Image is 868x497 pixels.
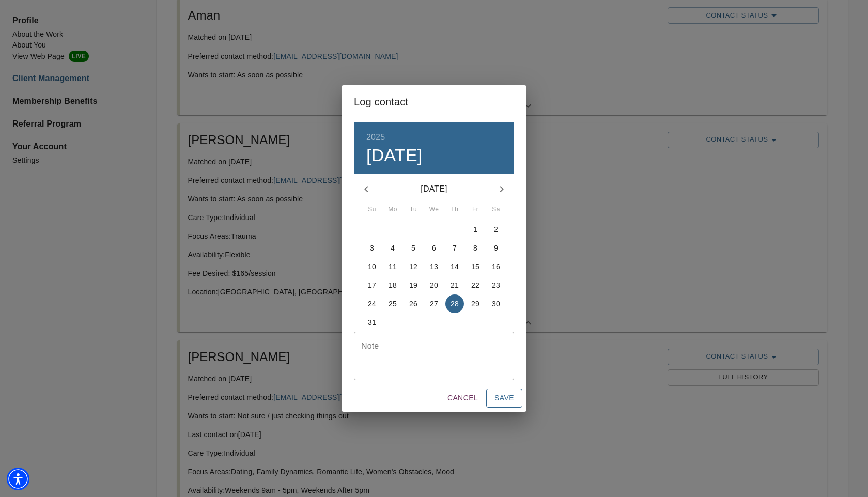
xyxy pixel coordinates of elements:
span: Tu [404,205,423,215]
span: Save [494,392,514,405]
span: Cancel [447,392,478,405]
button: 1 [466,220,485,239]
p: 14 [451,261,459,272]
p: 27 [430,299,438,309]
button: 14 [445,257,464,276]
button: 2 [487,220,505,239]
span: Fr [466,205,485,215]
span: Th [445,205,464,215]
p: 11 [389,261,397,272]
p: 4 [391,243,395,253]
button: 31 [363,313,381,332]
p: 17 [368,280,376,290]
p: 23 [492,280,500,290]
button: 30 [487,294,505,313]
button: 27 [425,294,443,313]
button: 16 [487,257,505,276]
button: 13 [425,257,443,276]
button: 19 [404,276,423,294]
button: 25 [383,294,402,313]
button: 29 [466,294,485,313]
button: 20 [425,276,443,294]
p: 28 [451,299,459,309]
p: 21 [451,280,459,290]
button: 17 [363,276,381,294]
p: 8 [473,243,477,253]
p: 6 [432,243,436,253]
button: 5 [404,239,423,257]
p: 9 [494,243,498,253]
p: 18 [389,280,397,290]
p: 5 [411,243,415,253]
button: 26 [404,294,423,313]
p: 16 [492,261,500,272]
button: 7 [445,239,464,257]
button: [DATE] [366,145,423,166]
button: 8 [466,239,485,257]
button: 3 [363,239,381,257]
span: Sa [487,205,505,215]
button: 11 [383,257,402,276]
p: 12 [409,261,417,272]
button: 10 [363,257,381,276]
button: 2025 [366,130,385,145]
h2: Log contact [354,94,514,110]
button: 24 [363,294,381,313]
button: 9 [487,239,505,257]
p: 1 [473,224,477,235]
p: 3 [370,243,374,253]
div: Accessibility Menu [7,468,29,490]
p: 26 [409,299,417,309]
button: Save [486,389,522,408]
p: 30 [492,299,500,309]
p: 19 [409,280,417,290]
p: 2 [494,224,498,235]
button: 28 [445,294,464,313]
button: 18 [383,276,402,294]
p: 31 [368,317,376,328]
button: 12 [404,257,423,276]
p: 29 [471,299,479,309]
button: Cancel [443,389,482,408]
button: 15 [466,257,485,276]
p: 10 [368,261,376,272]
button: 22 [466,276,485,294]
p: 22 [471,280,479,290]
span: Mo [383,205,402,215]
p: 24 [368,299,376,309]
p: 20 [430,280,438,290]
span: We [425,205,443,215]
span: Su [363,205,381,215]
p: 13 [430,261,438,272]
p: 15 [471,261,479,272]
button: 6 [425,239,443,257]
button: 23 [487,276,505,294]
p: 25 [389,299,397,309]
button: 4 [383,239,402,257]
p: 7 [453,243,457,253]
button: 21 [445,276,464,294]
p: [DATE] [379,183,489,195]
